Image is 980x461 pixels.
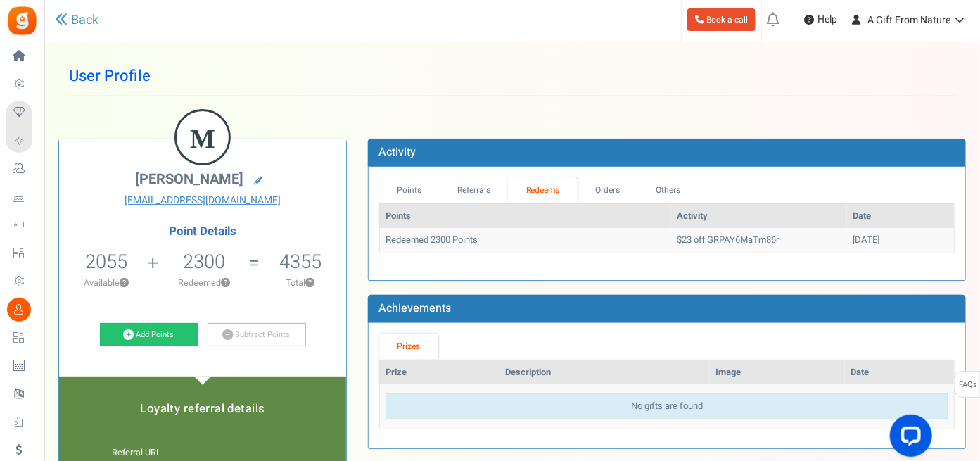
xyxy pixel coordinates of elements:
th: Activity [671,204,847,229]
button: ? [120,279,129,288]
span: [PERSON_NAME] [136,169,244,189]
a: Orders [578,177,638,203]
figcaption: M [177,111,229,166]
button: ? [221,279,230,288]
button: ? [306,279,315,288]
a: Help [798,8,843,31]
th: Points [380,204,671,229]
span: A Gift From Nature [867,13,950,27]
a: Add Points [100,323,198,347]
p: Total [262,277,339,289]
span: FAQs [958,372,977,398]
b: Achievements [378,300,451,317]
a: Referrals [440,177,509,203]
td: [DATE] [847,228,954,253]
a: Points [379,177,440,203]
th: Image [710,360,845,385]
th: Date [847,204,954,229]
a: [EMAIL_ADDRESS][DOMAIN_NAME] [70,194,336,208]
th: Description [499,360,710,385]
img: Gratisfaction [6,5,38,37]
p: Redeemed [160,277,248,289]
th: Date [845,360,954,385]
div: No gifts are found [386,393,948,419]
b: Activity [378,144,416,160]
a: Redeems [508,177,578,203]
td: $23 off GRPAY6MaTm86r [671,228,847,253]
p: Available [66,277,146,289]
a: Others [638,177,699,203]
h1: User Profile [69,56,955,96]
h6: Referral URL [112,448,293,458]
a: Book a call [687,8,756,31]
th: Prize [380,360,499,385]
span: 2055 [85,248,127,276]
a: Prizes [379,334,438,360]
h5: 2300 [183,251,225,272]
h5: 4355 [279,251,322,272]
h4: Point Details [59,225,346,238]
a: Subtract Points [208,323,306,347]
h5: Loyalty referral details [73,403,332,415]
span: Help [814,13,837,27]
td: Redeemed 2300 Points [380,228,671,253]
